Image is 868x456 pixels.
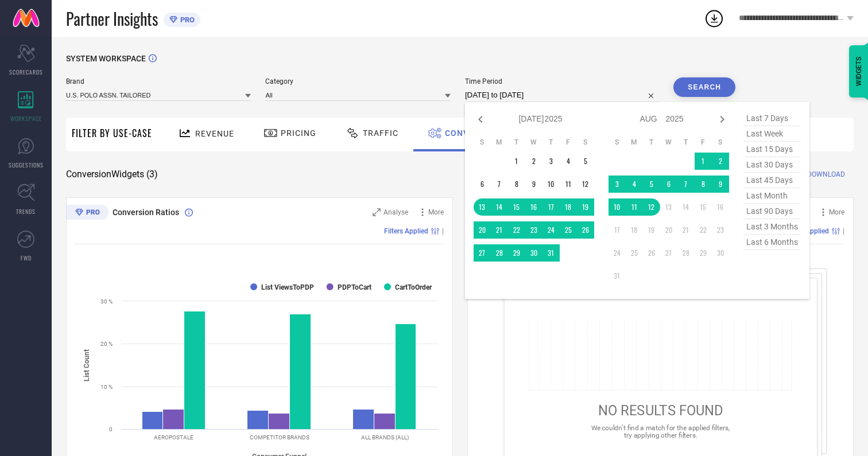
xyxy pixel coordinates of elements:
span: SYSTEM WORKSPACE [66,54,146,63]
div: Premium [66,205,108,222]
td: Sat Aug 09 2025 [712,176,729,193]
text: 30 % [100,298,113,305]
td: Thu Aug 21 2025 [677,221,695,239]
td: Sat Jul 26 2025 [577,221,594,239]
td: Wed Jul 30 2025 [525,244,542,262]
td: Thu Aug 14 2025 [677,198,695,216]
th: Saturday [577,138,594,147]
td: Mon Jul 14 2025 [491,198,508,216]
td: Sun Aug 10 2025 [609,198,626,216]
td: Sun Jul 13 2025 [474,198,491,216]
span: TRENDS [16,207,36,216]
td: Thu Jul 10 2025 [542,176,560,193]
span: SUGGESTIONS [9,161,44,169]
input: Select time period [465,88,659,102]
th: Tuesday [508,138,525,147]
span: last 90 days [743,204,801,219]
span: last 45 days [743,173,801,188]
td: Tue Jul 29 2025 [508,244,525,262]
text: AEROPOSTALE [154,434,193,441]
span: Conversion Widgets ( 3 ) [66,169,158,180]
div: Next month [715,112,729,126]
td: Thu Jul 17 2025 [542,198,560,216]
th: Thursday [677,138,695,147]
span: WORKSPACE [10,114,42,123]
span: last 30 days [743,157,801,173]
td: Sun Aug 31 2025 [609,267,626,284]
td: Tue Jul 22 2025 [508,221,525,239]
td: Wed Aug 20 2025 [660,221,677,239]
td: Thu Jul 24 2025 [542,221,560,239]
th: Friday [695,138,712,147]
td: Mon Aug 04 2025 [626,176,643,193]
td: Fri Jul 18 2025 [560,198,577,216]
td: Fri Aug 08 2025 [695,176,712,193]
td: Mon Aug 11 2025 [626,198,643,216]
td: Tue Aug 12 2025 [643,198,660,216]
text: PDPToCart [338,283,371,291]
span: Partner Insights [66,7,158,30]
td: Mon Aug 25 2025 [626,244,643,262]
span: last week [743,126,801,142]
td: Mon Aug 18 2025 [626,221,643,239]
span: last month [743,188,801,204]
th: Wednesday [525,138,542,147]
td: Tue Aug 26 2025 [643,244,660,262]
span: DOWNLOAD [807,169,845,180]
td: Wed Jul 16 2025 [525,198,542,216]
td: Fri Jul 04 2025 [560,153,577,170]
span: Category [265,77,450,85]
td: Wed Aug 27 2025 [660,244,677,262]
td: Tue Aug 05 2025 [643,176,660,193]
span: SCORECARDS [9,68,43,76]
span: More [829,208,844,216]
td: Mon Jul 28 2025 [491,244,508,262]
text: 20 % [100,341,113,347]
td: Sun Aug 17 2025 [609,221,626,239]
span: Analyse [383,208,408,216]
td: Sun Jul 27 2025 [474,244,491,262]
td: Fri Aug 29 2025 [695,244,712,262]
td: Mon Jul 21 2025 [491,221,508,239]
td: Thu Aug 28 2025 [677,244,695,262]
td: Fri Aug 15 2025 [695,198,712,216]
td: Wed Jul 02 2025 [525,153,542,170]
text: List ViewsToPDP [261,283,314,291]
th: Saturday [712,138,729,147]
button: Search [673,77,735,97]
span: Pricing [281,128,316,138]
text: CartToOrder [395,283,432,291]
span: PRO [177,15,195,24]
td: Sat Aug 02 2025 [712,153,729,170]
span: FWD [21,254,32,262]
span: Time Period [465,77,659,85]
span: Revenue [195,129,234,138]
td: Thu Jul 31 2025 [542,244,560,262]
svg: Zoom [373,208,381,216]
span: We couldn’t find a match for the applied filters, try applying other filters. [591,424,730,439]
td: Sat Aug 30 2025 [712,244,729,262]
span: NO RESULTS FOUND [598,403,723,419]
td: Tue Jul 01 2025 [508,153,525,170]
span: last 6 months [743,235,801,250]
th: Sunday [609,138,626,147]
td: Sat Jul 12 2025 [577,176,594,193]
div: Previous month [474,112,487,126]
td: Sun Jul 06 2025 [474,176,491,193]
td: Mon Jul 07 2025 [491,176,508,193]
td: Tue Aug 19 2025 [643,221,660,239]
text: 10 % [100,384,113,390]
th: Monday [626,138,643,147]
td: Sun Aug 24 2025 [609,244,626,262]
td: Thu Aug 07 2025 [677,176,695,193]
span: Traffic [363,128,398,138]
span: Conversion Ratios [113,208,179,217]
span: Conversion [445,128,501,138]
td: Fri Aug 22 2025 [695,221,712,239]
td: Sun Aug 03 2025 [609,176,626,193]
td: Wed Aug 13 2025 [660,198,677,216]
th: Thursday [542,138,560,147]
div: Open download list [704,8,724,29]
th: Friday [560,138,577,147]
td: Sat Aug 23 2025 [712,221,729,239]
